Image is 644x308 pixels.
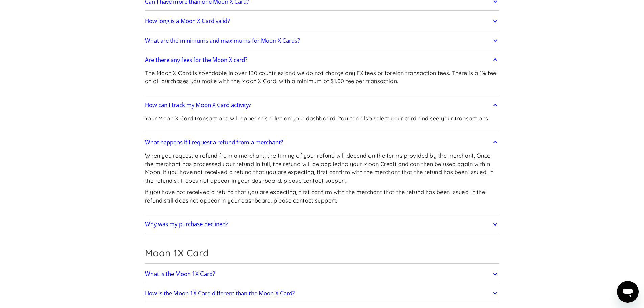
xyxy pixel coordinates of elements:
a: How can I track my Moon X Card activity? [145,98,499,112]
h2: Are there any fees for the Moon X card? [145,56,247,63]
a: How is the Moon 1X Card different than the Moon X Card? [145,286,499,301]
h2: How is the Moon 1X Card different than the Moon X Card? [145,290,295,297]
a: Are there any fees for the Moon X card? [145,53,499,67]
iframe: Button to launch messaging window [617,281,639,303]
a: What happens if I request a refund from a merchant? [145,135,499,149]
h2: How can I track my Moon X Card activity? [145,102,251,109]
a: How long is a Moon X Card valid? [145,14,499,28]
h2: Moon 1X Card [145,247,499,259]
h2: How long is a Moon X Card valid? [145,18,230,24]
a: Why was my purchase declined? [145,217,499,232]
h2: Why was my purchase declined? [145,221,228,228]
p: Your Moon X Card transactions will appear as a list on your dashboard. You can also select your c... [145,114,490,123]
a: What are the minimums and maximums for Moon X Cards? [145,33,499,48]
h2: What happens if I request a refund from a merchant? [145,139,283,146]
h2: What are the minimums and maximums for Moon X Cards? [145,37,300,44]
p: If you have not received a refund that you are expecting, first confirm with the merchant that th... [145,188,499,205]
a: What is the Moon 1X Card? [145,267,499,281]
h2: What is the Moon 1X Card? [145,270,215,277]
p: When you request a refund from a merchant, the timing of your refund will depend on the terms pro... [145,151,499,185]
p: The Moon X Card is spendable in over 130 countries and we do not charge any FX fees or foreign tr... [145,69,499,86]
